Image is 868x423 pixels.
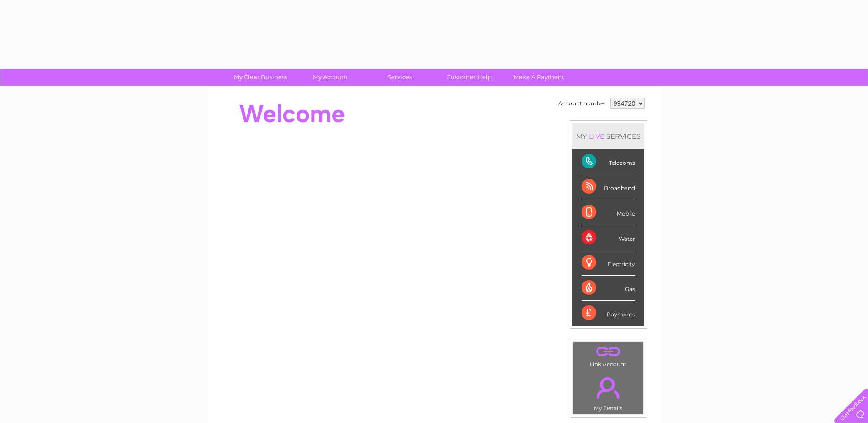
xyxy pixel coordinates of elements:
[582,200,635,225] div: Mobile
[573,341,644,370] td: Link Account
[582,225,635,250] div: Water
[582,174,635,200] div: Broadband
[582,250,635,276] div: Electricity
[223,69,298,86] a: My Clear Business
[501,69,577,86] a: Make A Payment
[576,344,641,360] a: .
[556,96,608,111] td: Account number
[292,69,368,86] a: My Account
[587,132,606,141] div: LIVE
[573,369,644,414] td: My Details
[576,372,641,404] a: .
[582,149,635,174] div: Telecoms
[582,301,635,325] div: Payments
[431,69,507,86] a: Customer Help
[362,69,437,86] a: Services
[582,276,635,301] div: Gas
[572,123,644,149] div: MY SERVICES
